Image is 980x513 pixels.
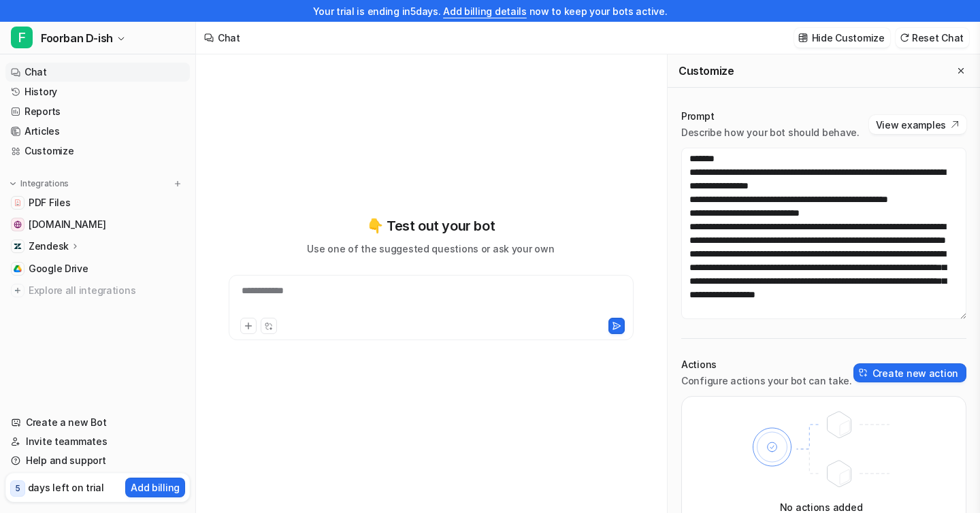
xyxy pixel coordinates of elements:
a: Chat [5,63,190,82]
span: Google Drive [29,262,88,276]
a: Invite teammates [5,432,190,451]
a: History [5,82,190,101]
a: Reports [5,102,190,121]
a: Google DriveGoogle Drive [5,259,190,278]
span: F [11,27,33,48]
a: Articles [5,122,190,141]
button: Reset Chat [896,28,969,48]
div: Chat [218,31,240,45]
button: Close flyout [953,63,969,79]
a: Add billing details [443,5,527,17]
button: Integrations [5,177,73,191]
button: View examples [869,115,966,134]
p: Actions [681,358,852,371]
a: Create a new Bot [5,413,190,432]
img: expand menu [8,179,18,188]
img: create-action-icon.svg [859,368,868,378]
img: menu_add.svg [173,179,182,188]
p: Prompt [681,110,860,123]
p: Add billing [131,480,180,495]
p: Hide Customize [812,31,885,45]
span: [DOMAIN_NAME] [29,218,105,231]
img: reset [900,33,909,43]
a: Customize [5,142,190,161]
img: www.foorban.com [14,220,22,229]
button: Create new action [853,363,966,382]
img: customize [798,33,808,43]
img: PDF Files [14,199,22,207]
a: www.foorban.com[DOMAIN_NAME] [5,215,190,234]
img: explore all integrations [11,284,24,297]
p: Configure actions your bot can take. [681,374,852,388]
span: PDF Files [29,196,70,210]
button: Add billing [125,478,185,497]
span: Explore all integrations [29,280,184,301]
p: Describe how your bot should behave. [681,126,860,139]
p: Use one of the suggested questions or ask your own [307,242,554,256]
a: PDF FilesPDF Files [5,193,190,212]
img: Google Drive [14,265,22,273]
a: Explore all integrations [5,281,190,300]
p: 5 [15,482,20,495]
a: Help and support [5,451,190,470]
button: Hide Customize [794,28,890,48]
img: Zendesk [14,242,22,250]
span: Foorban D-ish [41,29,113,48]
h2: Customize [679,64,734,78]
p: Integrations [20,178,69,189]
p: Zendesk [29,239,69,253]
p: days left on trial [28,480,104,495]
p: 👇 Test out your bot [367,216,495,236]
